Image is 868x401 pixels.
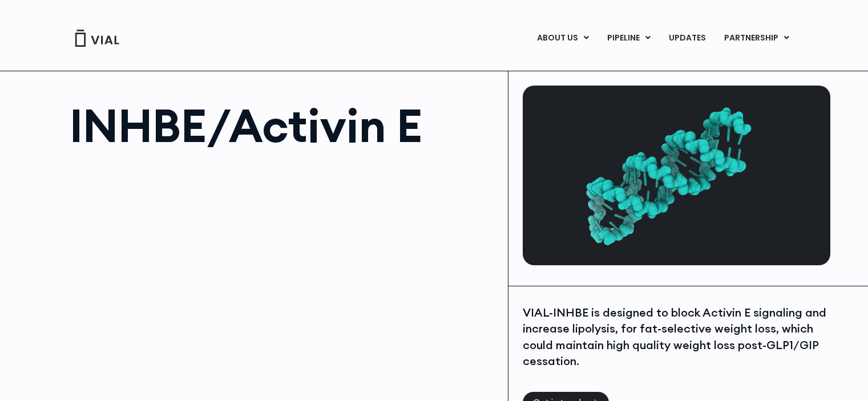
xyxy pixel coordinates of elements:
[74,30,120,47] img: Vial Logo
[715,29,798,48] a: PARTNERSHIPMenu Toggle
[528,29,597,48] a: ABOUT USMenu Toggle
[70,103,497,148] h1: INHBE/Activin E
[660,29,714,48] a: UPDATES
[523,305,827,370] div: VIAL-INHBE is designed to block Activin E signaling and increase lipolysis, for fat-selective wei...
[598,29,659,48] a: PIPELINEMenu Toggle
